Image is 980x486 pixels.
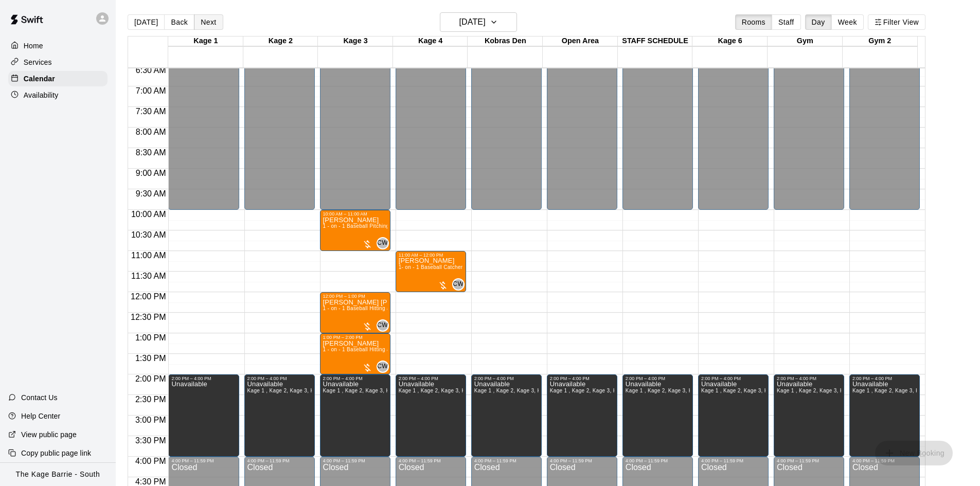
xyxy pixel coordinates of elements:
[698,374,769,457] div: 2:00 PM – 4:00 PM: Unavailable
[626,388,873,393] span: Kage 1 , Kage 2, Kage 3, Kage 4, Kobras Den, Open Area, STAFF SCHEDULE, Kage 6, Gym, Gym 2
[471,374,542,457] div: 2:00 PM – 4:00 PM: Unavailable
[399,388,646,393] span: Kage 1 , Kage 2, Kage 3, Kage 4, Kobras Den, Open Area, STAFF SCHEDULE, Kage 6, Gym, Gym 2
[128,313,168,321] span: 12:30 PM
[377,238,388,248] span: CW
[547,374,617,457] div: 2:00 PM – 4:00 PM: Unavailable
[323,458,368,463] div: 4:00 PM – 11:59 PM
[396,251,466,292] div: 11:00 AM – 12:00 PM: Mason Woods
[843,37,918,46] div: Gym 2
[21,392,58,403] p: Contact Us
[399,264,481,270] span: 1- on - 1 Baseball Catchers Clinic
[24,41,43,51] p: Home
[133,107,169,116] span: 7:30 AM
[21,429,77,440] p: View public page
[701,376,743,381] div: 2:00 PM – 4:00 PM
[16,469,100,480] p: The Kage Barrie - South
[381,361,389,373] span: Cole White
[459,15,486,29] h6: [DATE]
[168,37,243,46] div: Kage 1
[701,388,949,393] span: Kage 1 , Kage 2, Kage 3, Kage 4, Kobras Den, Open Area, STAFF SCHEDULE, Kage 6, Gym, Gym 2
[133,128,169,136] span: 8:00 AM
[129,210,169,219] span: 10:00 AM
[323,294,368,299] div: 12:00 PM – 1:00 PM
[323,223,404,229] span: 1 - on - 1 Baseball Pitching Clinic
[474,458,519,463] div: 4:00 PM – 11:59 PM
[381,319,389,332] span: Cole White
[393,37,468,46] div: Kage 4
[21,411,60,421] p: Help Center
[8,38,108,53] a: Home
[852,376,895,381] div: 2:00 PM – 4:00 PM
[852,458,897,463] div: 4:00 PM – 11:59 PM
[133,374,169,383] span: 2:00 PM
[453,279,464,290] span: CW
[452,278,465,291] div: Cole White
[171,376,213,381] div: 2:00 PM – 4:00 PM
[805,14,832,30] button: Day
[377,319,389,332] div: Cole White
[626,376,668,381] div: 2:00 PM – 4:00 PM
[626,458,670,463] div: 4:00 PM – 11:59 PM
[168,374,239,457] div: 2:00 PM – 4:00 PM: Unavailable
[133,477,169,486] span: 4:30 PM
[377,237,389,249] div: Cole White
[129,230,169,239] span: 10:30 AM
[396,374,466,457] div: 2:00 PM – 4:00 PM: Unavailable
[133,86,169,95] span: 7:00 AM
[868,14,925,30] button: Filter View
[550,458,595,463] div: 4:00 PM – 11:59 PM
[247,388,495,393] span: Kage 1 , Kage 2, Kage 3, Kage 4, Kobras Den, Open Area, STAFF SCHEDULE, Kage 6, Gym, Gym 2
[323,305,433,311] span: 1 - on - 1 Baseball Hitting and Pitching Clinic
[323,347,433,352] span: 1 - on - 1 Baseball Hitting and Pitching Clinic
[323,388,571,393] span: Kage 1 , Kage 2, Kage 3, Kage 4, Kobras Den, Open Area, STAFF SCHEDULE, Kage 6, Gym, Gym 2
[320,210,390,251] div: 10:00 AM – 11:00 AM: Caleb Evans
[550,376,592,381] div: 2:00 PM – 4:00 PM
[128,14,165,30] button: [DATE]
[474,376,516,381] div: 2:00 PM – 4:00 PM
[377,361,389,373] div: Cole White
[21,448,91,458] p: Copy public page link
[735,14,772,30] button: Rooms
[320,333,390,374] div: 1:00 PM – 2:00 PM: Chase Philpott
[247,376,290,381] div: 2:00 PM – 4:00 PM
[701,458,746,463] div: 4:00 PM – 11:59 PM
[777,376,819,381] div: 2:00 PM – 4:00 PM
[320,292,390,333] div: 12:00 PM – 1:00 PM: Hudson Lasseter
[129,251,169,260] span: 11:00 AM
[133,416,169,424] span: 3:00 PM
[24,74,55,84] p: Calendar
[875,448,953,457] span: You don't have the permission to add bookings
[440,12,517,32] button: [DATE]
[164,14,194,30] button: Back
[550,388,797,393] span: Kage 1 , Kage 2, Kage 3, Kage 4, Kobras Den, Open Area, STAFF SCHEDULE, Kage 6, Gym, Gym 2
[323,211,370,217] div: 10:00 AM – 11:00 AM
[622,374,693,457] div: 2:00 PM – 4:00 PM: Unavailable
[24,57,52,67] p: Services
[831,14,864,30] button: Week
[399,253,446,258] div: 11:00 AM – 12:00 PM
[8,55,108,70] a: Services
[8,71,108,86] div: Calendar
[133,169,169,177] span: 9:00 AM
[456,278,465,291] span: Cole White
[768,37,843,46] div: Gym
[543,37,618,46] div: Open Area
[320,374,390,457] div: 2:00 PM – 4:00 PM: Unavailable
[849,374,920,457] div: 2:00 PM – 4:00 PM: Unavailable
[133,333,169,342] span: 1:00 PM
[129,272,169,280] span: 11:30 AM
[133,395,169,404] span: 2:30 PM
[8,87,108,103] a: Availability
[323,376,365,381] div: 2:00 PM – 4:00 PM
[133,354,169,363] span: 1:30 PM
[24,90,59,100] p: Availability
[244,374,315,457] div: 2:00 PM – 4:00 PM: Unavailable
[692,37,768,46] div: Kage 6
[194,14,223,30] button: Next
[128,292,168,301] span: 12:00 PM
[133,148,169,157] span: 8:30 AM
[323,335,365,340] div: 1:00 PM – 2:00 PM
[618,37,693,46] div: STAFF SCHEDULE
